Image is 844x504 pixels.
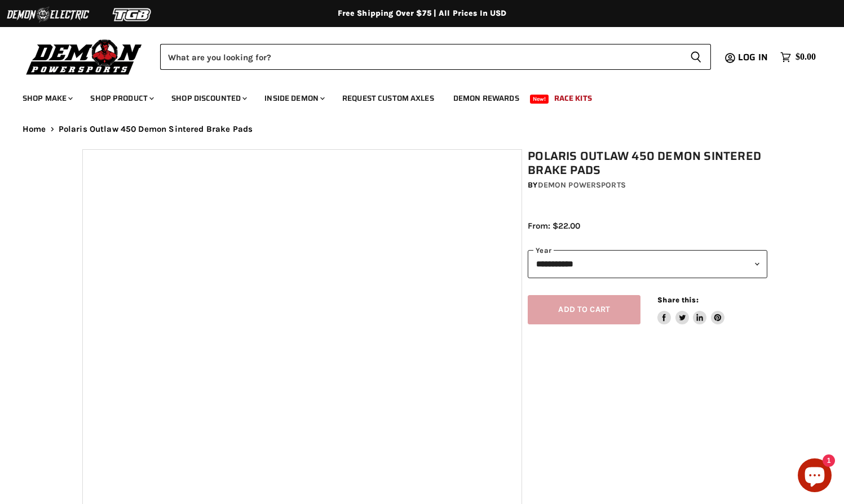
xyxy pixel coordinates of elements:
aside: Share this: [657,295,724,325]
a: Log in [733,52,775,63]
a: Shop Product [82,87,161,110]
ul: Main menu [14,82,813,110]
a: Demon Powersports [538,180,626,190]
a: Shop Make [14,87,79,110]
button: Search [681,44,711,70]
a: Request Custom Axles [334,87,443,110]
a: Shop Discounted [163,87,254,110]
inbox-online-store-chat: Shopify online store chat [794,458,835,495]
a: Inside Demon [256,87,332,110]
div: by [528,179,767,191]
a: Race Kits [546,87,600,110]
a: Home [23,124,46,134]
input: Search [160,44,681,70]
span: Share this: [657,296,698,304]
span: New! [530,95,549,104]
span: $0.00 [796,52,816,63]
a: Demon Rewards [445,87,528,110]
form: Product [160,44,711,70]
h1: Polaris Outlaw 450 Demon Sintered Brake Pads [528,149,767,177]
img: TGB Logo 2 [90,4,175,25]
a: $0.00 [775,49,821,65]
span: Log in [738,50,768,64]
select: year [528,250,767,278]
img: Demon Powersports [23,37,146,77]
span: From: $22.00 [528,221,580,231]
span: Polaris Outlaw 450 Demon Sintered Brake Pads [59,124,253,134]
img: Demon Electric Logo 2 [6,4,90,25]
